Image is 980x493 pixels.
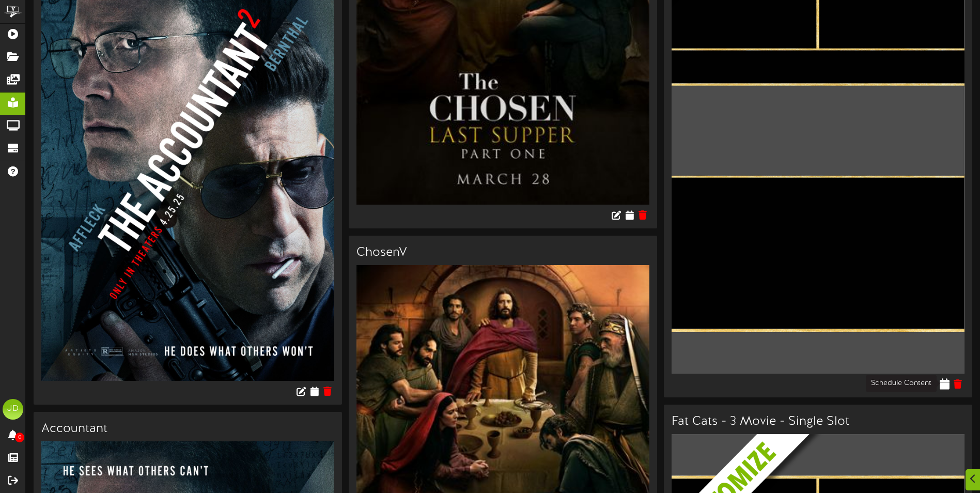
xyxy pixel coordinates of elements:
span: 0 [15,433,24,442]
h3: Fat Cats - 3 Movie - Single Slot [672,415,965,428]
h3: ChosenV [356,246,649,259]
h3: Accountant [41,422,334,436]
div: JD [3,399,23,420]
